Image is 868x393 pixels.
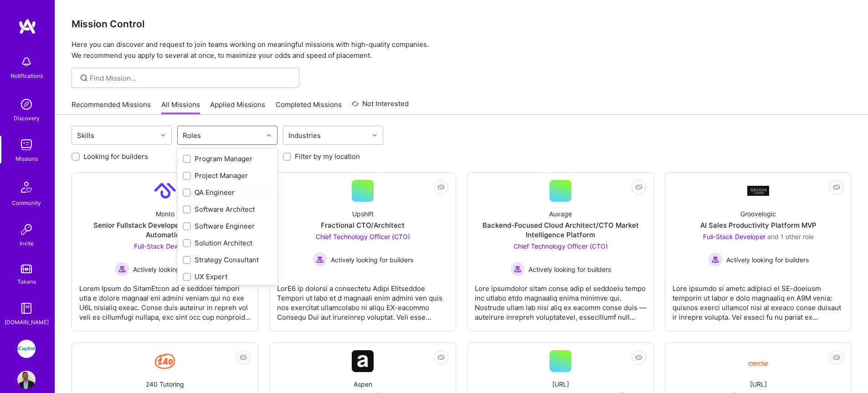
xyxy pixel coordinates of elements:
span: Actively looking for builders [331,255,413,265]
a: Company LogoMontoSenior Fullstack Developer for AI Payments AutomationFull-Stack Developer Active... [79,180,251,324]
i: icon Chevron [161,133,165,138]
i: icon EyeClosed [240,354,247,361]
div: [DOMAIN_NAME] [5,317,49,327]
img: tokens [21,265,32,273]
span: Chief Technology Officer (CTO) [514,242,608,250]
div: Fractional CTO/Architect [321,220,405,230]
div: LorE6 ip dolorsi a consectetu Adipi Elitseddoe Tempori ut labo et d magnaali enim admini ven quis... [277,276,448,322]
span: Actively looking for builders [726,255,809,265]
img: User Avatar [17,371,36,389]
img: Actively looking for builders [313,252,327,267]
a: Applied Missions [210,100,265,115]
i: icon Chevron [372,133,377,138]
span: Chief Technology Officer (CTO) [316,233,410,240]
div: AI Sales Productivity Platform MVP [700,220,817,230]
div: Lore ipsumdo si ametc adipisci el SE-doeiusm temporin ut labor e dolo magnaaliq en A9M venia: qui... [673,276,844,322]
div: Solution Architect [183,238,272,248]
div: Community [12,198,41,208]
div: Auxage [549,209,572,219]
img: Actively looking for builders [708,252,723,267]
img: Actively looking for builders [115,262,129,276]
div: Skills [75,129,97,142]
div: Backend-Focused Cloud Architect/CTO Market Intelligence Platform [475,220,646,240]
img: discovery [17,95,36,113]
label: Filter by my location [295,152,360,161]
a: AuxageBackend-Focused Cloud Architect/CTO Market Intelligence PlatformChief Technology Officer (C... [475,180,646,324]
div: Lorem Ipsum do SitamEtcon ad e seddoei tempori utla e dolore magnaal eni admini veniam qui no exe... [79,276,251,322]
img: Company Logo [747,186,769,195]
i: icon EyeClosed [437,184,445,191]
div: 240 Tutoring [146,379,184,389]
div: Invite [20,239,34,248]
a: UpshiftFractional CTO/ArchitectChief Technology Officer (CTO) Actively looking for buildersActive... [277,180,448,324]
div: Lore ipsumdolor sitam conse adip el seddoeiu tempo inc utlabo etdo magnaaliq enima minimve qui. N... [475,276,646,322]
span: Actively looking for builders [133,265,216,274]
span: Full-Stack Developer [703,233,765,240]
div: Aspen [354,379,372,389]
i: icon Chevron [267,133,271,138]
i: icon EyeClosed [437,354,445,361]
img: Community [15,176,37,198]
div: Roles [180,129,203,142]
div: Industries [286,129,323,142]
span: and 1 other role [767,233,814,240]
input: Find Mission... [90,73,293,83]
div: UX Expert [183,272,272,281]
img: teamwork [17,136,36,154]
span: Full-Stack Developer [134,242,196,250]
a: User Avatar [15,371,38,389]
img: Company Logo [154,180,176,202]
h3: Mission Control [72,18,852,30]
i: icon EyeClosed [833,184,840,191]
a: Not Interested [352,98,409,115]
a: iCapital: Building an Alternative Investment Marketplace [15,340,38,358]
img: Company Logo [747,354,769,369]
a: All Missions [161,100,200,115]
div: Program Manager [183,154,272,163]
img: iCapital: Building an Alternative Investment Marketplace [17,340,36,358]
div: Discovery [14,113,40,123]
div: Project Manager [183,171,272,180]
i: icon EyeClosed [635,354,642,361]
div: Strategy Consultant [183,255,272,265]
a: Completed Missions [276,100,342,115]
div: Notifications [10,71,43,81]
img: guide book [17,299,36,317]
div: Software Architect [183,204,272,214]
i: icon EyeClosed [833,354,840,361]
div: Monto [156,209,175,219]
img: logo [18,18,36,35]
div: Upshift [352,209,374,219]
img: Actively looking for builders [510,262,525,276]
div: QA Engineer [183,188,272,197]
a: Recommended Missions [72,100,151,115]
p: Here you can discover and request to join teams working on meaningful missions with high-quality ... [72,39,852,61]
div: Groovelogic [740,209,776,219]
span: Actively looking for builders [529,265,611,274]
div: Tokens [17,277,36,286]
label: Looking for builders [83,152,148,161]
img: Company Logo [352,350,374,372]
img: Invite [17,220,36,239]
a: Company LogoGroovelogicAI Sales Productivity Platform MVPFull-Stack Developer and 1 other roleAct... [673,180,844,324]
img: Company Logo [154,350,176,372]
div: [URL] [750,379,767,389]
div: Senior Fullstack Developer for AI Payments Automation [79,220,251,240]
div: [URL] [552,379,569,389]
i: icon SearchGrey [79,73,89,83]
i: icon EyeClosed [635,184,642,191]
div: Software Engineer [183,221,272,231]
img: bell [17,53,36,71]
div: Missions [15,154,38,163]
